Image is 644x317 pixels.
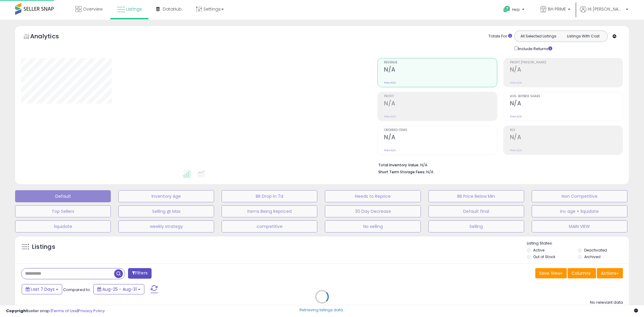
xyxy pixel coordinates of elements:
small: Prev: N/A [384,81,396,85]
strong: Copyright [6,308,28,314]
button: 30 Day Decrease [325,205,421,217]
small: Prev: N/A [510,149,522,152]
h2: N/A [510,134,623,142]
button: Needs to Reprice [325,190,421,202]
button: All Selected Listings [516,32,561,40]
div: Include Returns [510,45,559,52]
span: Listings [126,6,142,12]
button: Inventory Age [118,190,214,202]
span: BH PRIME [548,6,566,12]
button: Selling [428,220,524,232]
span: Hi [PERSON_NAME] [588,6,624,12]
span: ROI [510,129,623,132]
b: Short Term Storage Fees: [378,169,425,175]
span: DataHub [163,6,182,12]
a: Help [498,1,530,20]
span: Overview [83,6,103,12]
span: Profit [PERSON_NAME] [510,61,623,64]
button: Top Sellers [15,205,111,217]
button: No selling [325,220,421,232]
button: BB Price Below Min [428,190,524,202]
h2: N/A [510,66,623,74]
span: Help [512,7,520,12]
button: Selling @ Max [118,205,214,217]
b: Total Inventory Value: [378,162,419,168]
button: Default final [428,205,524,217]
button: inv age + liquidate [532,205,627,217]
span: Ordered Items [384,129,497,132]
button: MAIN VIEW [532,220,627,232]
h2: N/A [384,66,497,74]
button: Listings With Cost [561,32,606,40]
span: Revenue [384,61,497,64]
button: weekly strategy [118,220,214,232]
button: BB Drop in 7d [222,190,317,202]
button: competitive [222,220,317,232]
button: Default [15,190,111,202]
i: Get Help [503,5,511,13]
li: N/A [378,161,618,168]
small: Prev: N/A [384,149,396,152]
span: Avg. Buybox Share [510,95,623,98]
small: Prev: N/A [510,115,522,118]
button: Non Competitive [532,190,627,202]
div: Totals For [489,34,512,39]
div: Retrieving listings data.. [300,307,345,313]
button: Items Being Repriced [222,205,317,217]
h2: N/A [384,100,497,108]
span: Profit [384,95,497,98]
h5: Analytics [30,32,71,42]
small: Prev: N/A [510,81,522,85]
div: seller snap | | [6,308,105,314]
span: N/A [426,169,434,175]
a: Hi [PERSON_NAME] [580,6,628,20]
small: Prev: N/A [384,115,396,118]
h2: N/A [510,100,623,108]
h2: N/A [384,134,497,142]
button: liquidate [15,220,111,232]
